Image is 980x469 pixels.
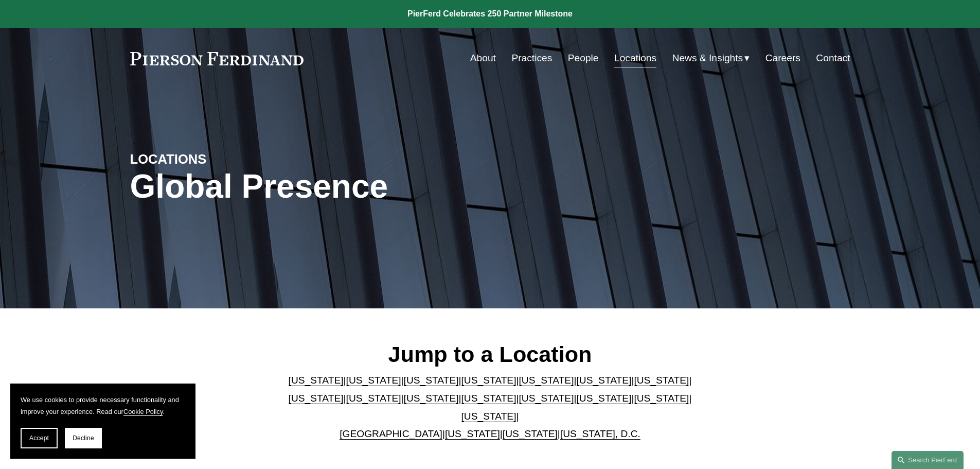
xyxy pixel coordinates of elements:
[123,408,163,415] a: Cookie Policy
[289,393,344,404] a: [US_STATE]
[568,48,599,68] a: People
[29,435,49,442] span: Accept
[10,384,195,459] section: Cookie banner
[503,428,558,439] a: [US_STATE]
[130,151,310,167] h4: LOCATIONS
[461,375,516,386] a: [US_STATE]
[346,375,401,386] a: [US_STATE]
[470,48,496,68] a: About
[892,451,964,469] a: Search this site
[445,428,500,439] a: [US_STATE]
[634,375,689,386] a: [US_STATE]
[765,48,800,68] a: Careers
[519,393,574,404] a: [US_STATE]
[73,435,94,442] span: Decline
[461,393,516,404] a: [US_STATE]
[461,411,516,422] a: [US_STATE]
[340,428,442,439] a: [GEOGRAPHIC_DATA]
[21,394,185,418] p: We use cookies to provide necessary functionality and improve your experience. Read our .
[816,48,850,68] a: Contact
[672,48,750,68] a: folder dropdown
[280,372,700,443] p: | | | | | | | | | | | | | | | | | |
[404,393,459,404] a: [US_STATE]
[404,375,459,386] a: [US_STATE]
[21,428,58,448] button: Accept
[289,375,344,386] a: [US_STATE]
[614,48,656,68] a: Locations
[511,48,552,68] a: Practices
[576,375,631,386] a: [US_STATE]
[280,341,700,368] h2: Jump to a Location
[65,428,102,448] button: Decline
[519,375,574,386] a: [US_STATE]
[346,393,401,404] a: [US_STATE]
[130,168,610,205] h1: Global Presence
[576,393,631,404] a: [US_STATE]
[672,49,743,67] span: News & Insights
[560,428,640,439] a: [US_STATE], D.C.
[634,393,689,404] a: [US_STATE]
